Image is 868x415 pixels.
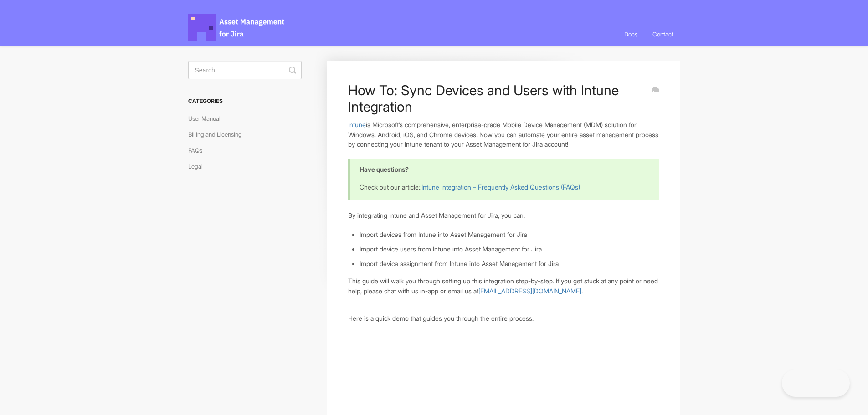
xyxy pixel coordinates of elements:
p: By integrating Intune and Asset Management for Jira, you can: [348,210,658,220]
a: Legal [188,159,210,174]
b: Have questions? [360,165,409,173]
li: Import device users from Intune into Asset Management for Jira [360,244,658,254]
a: Intune [348,121,366,128]
a: FAQs [188,143,209,158]
h1: How To: Sync Devices and Users with Intune Integration [348,82,645,115]
a: [EMAIL_ADDRESS][DOMAIN_NAME] [478,287,581,295]
iframe: Toggle Customer Support [782,369,850,397]
a: Billing and Licensing [188,127,249,142]
p: This guide will walk you through setting up this integration step-by-step. If you get stuck at an... [348,276,658,296]
a: Docs [617,22,644,46]
a: Print this Article [652,86,659,96]
li: Import device assignment from Intune into Asset Management for Jira [360,259,658,269]
h3: Categories [188,93,302,109]
span: Asset Management for Jira Docs [188,14,286,41]
a: User Manual [188,111,227,126]
a: Contact [646,22,680,46]
p: is Microsoft’s comprehensive, enterprise-grade Mobile Device Management (MDM) solution for Window... [348,120,658,149]
p: Check out our article:: [360,182,647,192]
a: Intune Integration – Frequently Asked Questions (FAQs) [421,183,580,191]
input: Search [188,61,302,79]
li: Import devices from Intune into Asset Management for Jira [360,230,658,240]
p: Here is a quick demo that guides you through the entire process: [348,313,658,323]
